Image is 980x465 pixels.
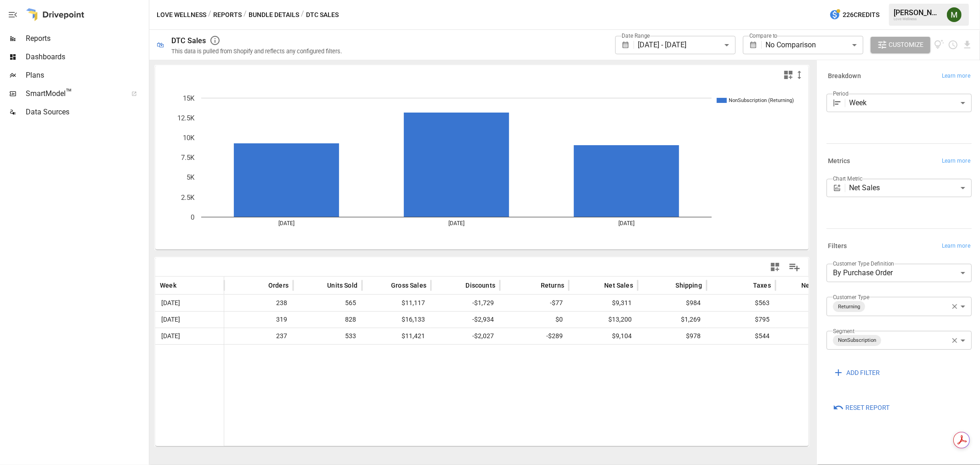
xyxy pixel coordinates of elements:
span: Net Revenue [801,281,840,290]
span: [DATE] [160,295,219,311]
span: 237 [229,328,289,344]
span: Reset Report [845,402,889,414]
span: 828 [298,312,357,328]
span: Customize [889,39,924,51]
button: Sort [527,279,540,292]
label: Compare to [749,32,778,40]
button: Download report [962,40,973,50]
span: Data Sources [26,107,147,118]
button: Customize [871,37,930,53]
button: Manage Columns [784,257,805,278]
img: Meredith Lacasse [947,7,962,22]
span: Net Sales [604,281,633,290]
label: Customer Type Definition [833,260,895,267]
span: Gross Sales [391,281,426,290]
span: 319 [229,312,289,328]
span: Returning [834,301,864,312]
div: [PERSON_NAME] [894,8,941,17]
span: $11,421 [367,328,426,344]
span: $10,858 [780,295,840,311]
div: Net Sales [850,179,972,197]
text: 12.5K [177,114,195,122]
text: [DATE] [278,220,295,227]
div: Week [850,94,972,112]
text: 10K [183,134,195,142]
button: Sort [313,279,326,292]
span: Learn more [942,157,970,166]
div: By Purchase Order [827,264,972,282]
span: -$77 [504,295,564,311]
span: ™ [66,87,72,98]
button: View documentation [934,37,945,53]
span: $10,626 [780,328,840,344]
span: 238 [229,295,289,311]
span: Learn more [942,72,970,81]
label: Customer Type [833,293,870,301]
span: SmartModel [26,88,121,99]
text: 0 [191,213,194,221]
span: $978 [642,328,702,344]
button: Sort [590,279,603,292]
label: Chart Metric [833,175,863,182]
span: $544 [711,328,771,344]
label: Period [833,90,849,97]
button: Meredith Lacasse [941,2,967,28]
span: [DATE] [160,328,219,344]
span: -$2,027 [436,328,495,344]
span: $9,104 [573,328,633,344]
span: Orders [268,281,289,290]
span: [DATE] [160,312,219,328]
span: Returns [541,281,564,290]
span: $0 [504,312,564,328]
button: Sort [177,279,190,292]
div: DTC Sales [171,36,206,45]
span: $9,311 [573,295,633,311]
span: 565 [298,295,357,311]
span: ADD FILTER [846,367,880,379]
svg: A chart. [155,84,810,250]
button: Sort [662,279,675,292]
label: Date Range [622,32,650,40]
button: Sort [377,279,390,292]
span: -$289 [504,328,564,344]
label: Segment [833,327,855,335]
button: Sort [452,279,465,292]
h6: Metrics [828,156,850,166]
div: This data is pulled from Shopify and reflects any configured filters. [171,48,342,55]
button: Bundle Details [249,9,299,21]
text: [DATE] [448,220,465,227]
span: Dashboards [26,51,147,62]
div: / [208,9,211,21]
span: Taxes [753,281,771,290]
span: $1,269 [642,312,702,328]
button: Sort [739,279,752,292]
h6: Filters [828,241,847,251]
div: / [244,9,247,21]
text: [DATE] [618,220,634,227]
text: 2.5K [181,193,195,202]
span: Discounts [465,281,495,290]
span: Reports [26,33,147,44]
span: NonSubscription [834,335,880,346]
span: $984 [642,295,702,311]
div: / [301,9,304,21]
div: Love Wellness [894,17,941,21]
button: Love Wellness [157,9,206,21]
span: 533 [298,328,357,344]
button: Reset Report [827,399,896,416]
div: No Comparison [765,36,863,54]
span: $16,133 [367,312,426,328]
span: $795 [711,312,771,328]
div: [DATE] - [DATE] [638,36,735,54]
button: Sort [255,279,267,292]
button: ADD FILTER [827,364,886,381]
span: Learn more [942,242,970,251]
span: Plans [26,70,147,81]
div: 🛍 [157,40,164,49]
button: Reports [213,9,242,21]
text: 15K [183,94,195,102]
span: $11,117 [367,295,426,311]
text: 7.5K [181,153,195,162]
